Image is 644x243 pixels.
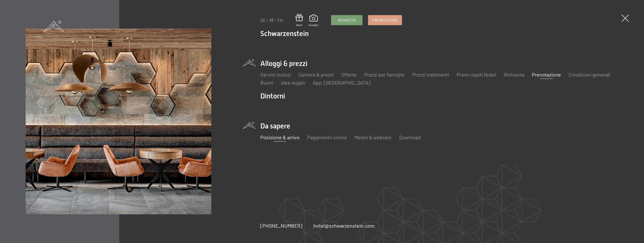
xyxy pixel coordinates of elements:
[260,80,273,86] a: Buoni
[338,18,356,23] span: Richiesta
[313,80,371,86] a: App. [GEOGRAPHIC_DATA]
[260,72,291,78] a: Servizi inclusi
[277,17,283,23] a: EN
[308,15,318,27] a: Immagini
[532,72,561,78] a: Prenotazione
[364,72,405,78] a: Prezzi per famiglie
[457,72,496,78] a: Premi ospiti fedeli
[298,72,334,78] a: Camere & prezzi
[354,134,392,140] a: Meteo & webcam
[412,72,449,78] a: Prezzi trattmenti
[260,222,302,229] a: [PHONE_NUMBER]
[313,222,375,229] a: hotel@schwarzenstein.com
[296,23,303,27] span: Buoni
[331,15,362,25] a: Richiesta
[281,80,305,86] a: Idee regalo
[399,134,421,140] a: Download
[368,15,402,25] a: Prenotazione
[307,134,347,140] a: Pagamento online
[260,223,302,229] span: [PHONE_NUMBER]
[270,17,273,23] a: IT
[260,134,300,140] a: Posizione & arrivo
[504,72,524,78] a: Richiesta
[296,14,303,27] a: Buoni
[26,29,211,214] img: [Translate to Italienisch:]
[308,23,318,27] span: Immagini
[341,72,357,78] a: Offerte
[569,72,610,78] a: Condizioni generali
[372,18,398,23] span: Prenotazione
[260,17,266,23] a: DE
